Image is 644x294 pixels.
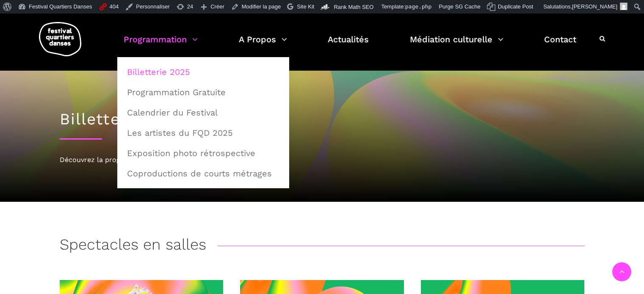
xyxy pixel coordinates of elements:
a: Coproductions de courts métrages [122,164,285,183]
img: logo-fqd-med [39,22,81,56]
a: Les artistes du FQD 2025 [122,123,285,143]
span: [PERSON_NAME] [572,3,617,10]
a: Exposition photo rétrospective [122,143,285,163]
a: Médiation culturelle [410,32,503,57]
a: A Propos [239,32,287,57]
a: Billetterie 2025 [122,62,285,82]
a: Calendrier du Festival [122,103,285,122]
span: page.php [405,3,432,10]
a: Programmation [124,32,198,57]
h3: Spectacles en salles [60,236,206,257]
span: Site Kit [297,3,314,10]
a: Contact [544,32,576,57]
span: Rank Math SEO [334,4,373,10]
h1: Billetterie 2025 [60,110,585,129]
a: Actualités [328,32,369,57]
a: Programmation Gratuite [122,82,285,102]
div: Découvrez la programmation 2025 du Festival Quartiers Danses ! [60,154,585,165]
